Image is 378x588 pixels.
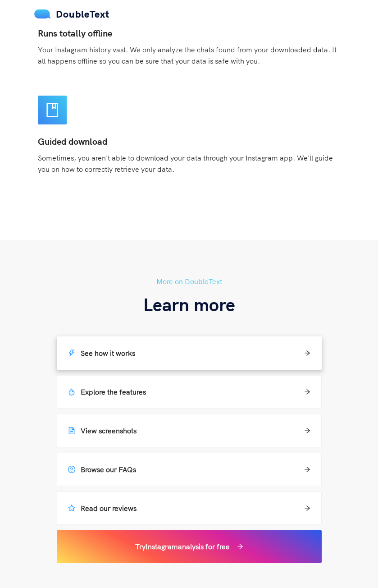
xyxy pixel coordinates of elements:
a: Browse our FAQs [57,453,322,486]
h5: More on DoubleText [54,276,324,287]
span: arrow-right [304,505,310,511]
h5: Try Instagram analysis for free [135,541,230,552]
a: View screenshots [57,414,322,447]
span: arrow-right [237,543,243,550]
span: Your Instagram history vast. We only analyze the chats found from your downloaded data. It all ha... [38,45,337,65]
h5: Read our reviews [68,503,137,514]
span: arrow-right [304,466,310,473]
span: thunderbolt [68,349,75,357]
b: Guided download [38,136,107,147]
span: book [45,103,59,117]
span: DoubleText [56,8,109,20]
span: fire [68,388,75,395]
b: Runs totally offline [38,28,112,39]
span: arrow-right [304,427,310,434]
span: arrow-right [304,350,310,356]
h5: See how it works [68,348,135,358]
h5: View screenshots [68,425,137,436]
span: file-image [68,427,75,434]
h3: Learn more [54,293,324,316]
span: arrow-right [304,389,310,395]
a: TryInstagramanalysis for free [57,530,322,563]
span: question-circle [68,466,75,473]
img: mS3x8y1f88AAAAABJRU5ErkJggg== [34,9,51,18]
a: Explore the features [57,375,322,409]
a: Read our reviews [57,492,322,525]
h5: Explore the features [68,386,146,397]
h5: Browse our FAQs [68,464,136,475]
span: Sometimes, you aren't able to download your data through your Instagram app. We'll guide you on h... [38,153,333,174]
a: See how it works [57,336,322,370]
a: DoubleText [34,8,109,20]
span: star [68,505,75,512]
